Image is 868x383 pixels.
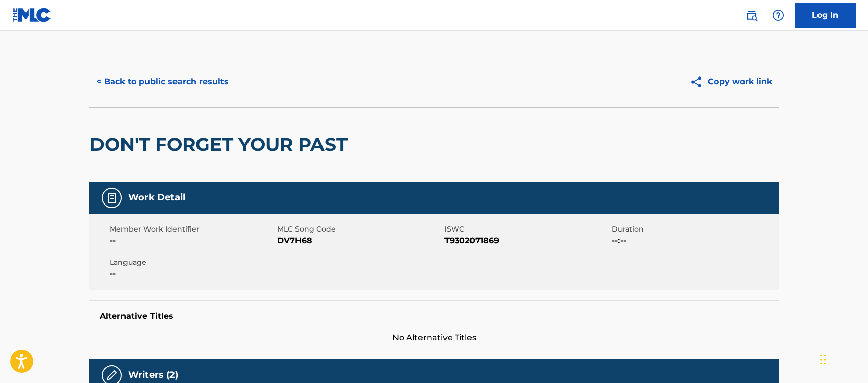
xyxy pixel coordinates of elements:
[820,344,826,375] div: Drag
[106,192,118,204] img: Work Detail
[89,331,779,344] span: No Alternative Titles
[772,9,784,21] img: help
[110,235,275,247] span: --
[612,224,777,235] span: Duration
[128,192,185,203] h5: Work Detail
[746,9,758,21] img: search
[128,369,178,381] h5: Writers (2)
[89,69,236,94] button: < Back to public search results
[110,257,275,268] span: Language
[444,235,609,247] span: T9302071869
[444,224,609,235] span: ISWC
[768,5,788,25] div: Help
[795,3,856,28] a: Log In
[277,235,442,247] span: DV7H68
[110,268,275,280] span: --
[12,8,52,22] img: MLC Logo
[106,369,118,381] img: Writers
[683,69,779,94] button: Copy work link
[277,224,442,235] span: MLC Song Code
[110,224,275,235] span: Member Work Identifier
[612,235,777,247] span: --:--
[690,75,708,88] img: Copy work link
[89,133,353,156] h2: DON'T FORGET YOUR PAST
[817,334,868,383] iframe: Chat Widget
[741,5,762,25] a: Public Search
[100,311,769,321] h5: Alternative Titles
